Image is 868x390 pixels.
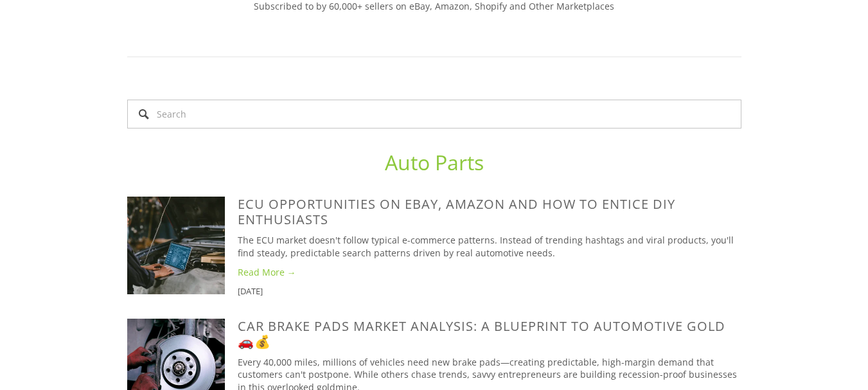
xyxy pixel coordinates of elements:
[127,100,741,129] input: Search
[238,266,741,279] a: Read More →
[238,317,725,350] a: Car Brake Pads Market Analysis: A Blueprint to Automotive Gold 🚗💰
[238,195,675,228] a: ECU Opportunities on eBay, Amazon and How to Entice DIY Enthusiasts
[385,148,484,176] a: Auto Parts
[238,285,263,297] time: [DATE]
[238,234,741,259] p: The ECU market doesn't follow typical e-commerce patterns. Instead of trending hashtags and viral...
[127,197,225,294] img: ECU Opportunities on eBay, Amazon and How to Entice DIY Enthusiasts
[127,197,238,294] a: ECU Opportunities on eBay, Amazon and How to Entice DIY Enthusiasts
